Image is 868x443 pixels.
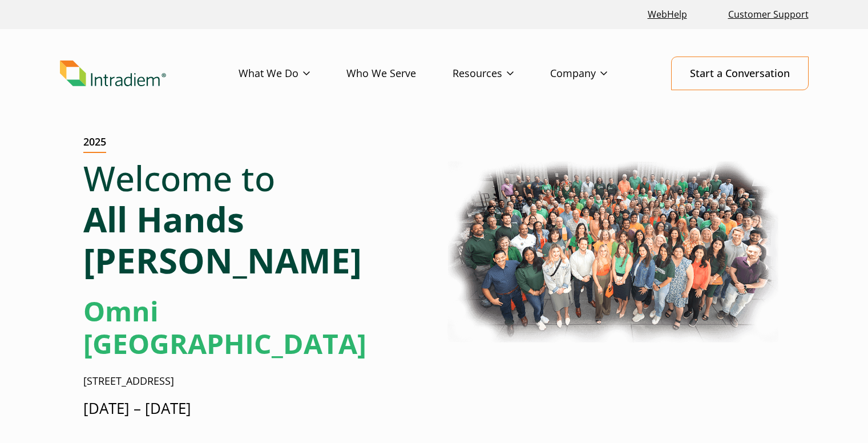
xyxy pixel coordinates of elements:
strong: [PERSON_NAME] [83,237,362,284]
p: [STREET_ADDRESS] [83,374,425,389]
strong: All Hands [83,196,244,243]
p: [DATE] – [DATE] [83,398,425,419]
h1: Welcome to [83,158,425,281]
a: Link to homepage of Intradiem [60,61,239,87]
a: Start a Conversation [671,57,809,90]
h2: 2025 [83,136,106,153]
img: Intradiem [60,61,166,87]
strong: Omni [GEOGRAPHIC_DATA] [83,292,366,363]
a: Resources [453,57,550,90]
a: Who We Serve [346,57,453,90]
a: Customer Support [724,2,813,27]
a: What We Do [239,57,346,90]
a: Link opens in a new window [643,2,692,27]
a: Company [550,57,644,90]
